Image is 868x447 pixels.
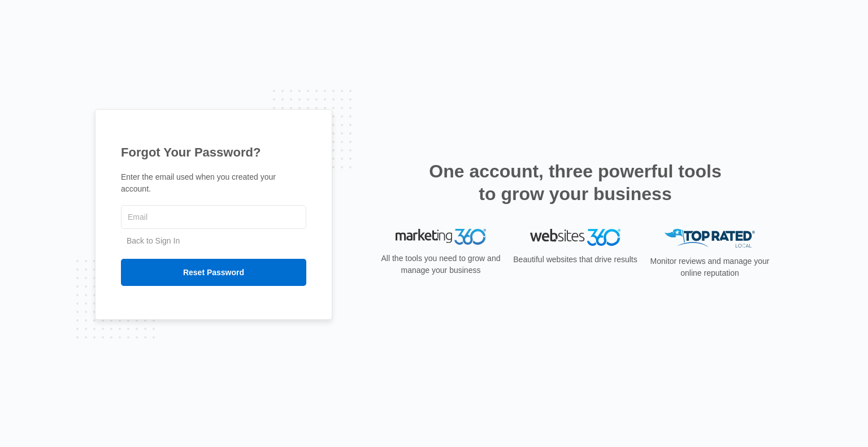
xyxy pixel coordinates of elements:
h1: Forgot Your Password? [121,143,306,162]
input: Reset Password [121,259,306,286]
img: Top Rated Local [665,229,755,248]
img: Websites 360 [530,229,620,245]
input: Email [121,205,306,229]
p: Beautiful websites that drive results [512,254,639,266]
a: Back to Sign In [127,236,180,245]
p: Monitor reviews and manage your online reputation [646,255,773,279]
img: Marketing 360 [396,229,486,245]
p: All the tools you need to grow and manage your business [377,253,504,276]
h2: One account, three powerful tools to grow your business [426,160,725,205]
p: Enter the email used when you created your account. [121,171,306,195]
